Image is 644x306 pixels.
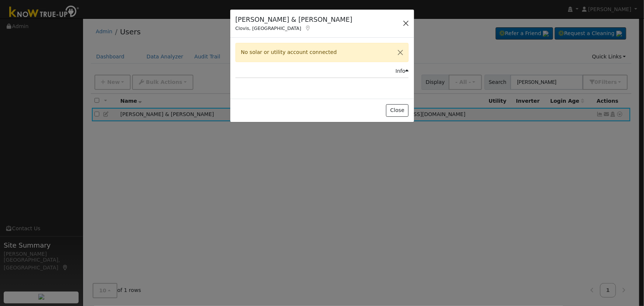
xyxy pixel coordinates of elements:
[386,104,409,117] button: Close
[393,43,408,61] button: Close
[396,67,409,75] div: Info
[235,25,302,31] span: Clovis, [GEOGRAPHIC_DATA]
[235,15,352,24] h5: [PERSON_NAME] & [PERSON_NAME]
[305,25,311,31] a: Map
[235,43,409,62] div: No solar or utility account connected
